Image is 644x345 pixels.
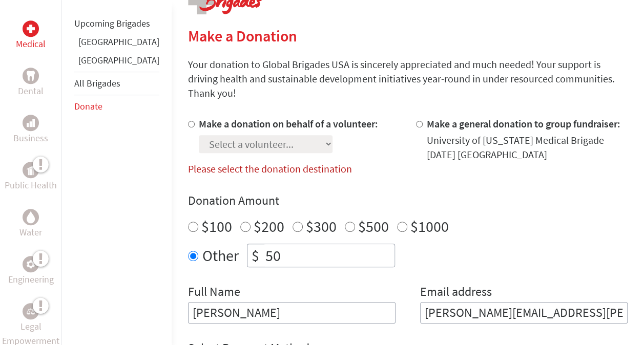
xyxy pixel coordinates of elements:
a: [GEOGRAPHIC_DATA] [78,36,159,48]
input: Enter Full Name [188,302,396,324]
p: Dental [18,84,44,98]
img: Business [27,119,35,127]
div: Water [23,209,39,225]
li: Donate [74,95,159,118]
img: Dental [27,71,35,80]
h2: Make a Donation [188,27,628,45]
div: Dental [23,68,39,84]
h4: Donation Amount [188,192,628,209]
div: $ [247,244,263,267]
p: Public Health [5,178,57,192]
div: Business [23,115,39,131]
div: Public Health [23,162,39,178]
div: Legal Empowerment [23,303,39,319]
a: Upcoming Brigades [74,17,150,29]
p: Water [19,225,42,240]
div: University of [US_STATE] Medical Brigade [DATE] [GEOGRAPHIC_DATA] [427,133,628,162]
label: $1000 [410,217,449,236]
a: [GEOGRAPHIC_DATA] [78,54,159,66]
a: Donate [74,100,102,112]
label: Make a donation on behalf of a volunteer: [199,117,378,130]
li: All Brigades [74,72,159,95]
a: EngineeringEngineering [8,256,54,287]
label: Email address [420,284,492,302]
label: Please select the donation destination [188,162,352,175]
p: Medical [16,37,46,51]
label: $300 [306,217,337,236]
img: Water [27,211,35,223]
img: Public Health [27,165,35,175]
a: Public HealthPublic Health [5,162,57,192]
div: Medical [23,20,39,37]
img: Medical [27,25,35,33]
label: $100 [201,217,232,236]
img: Legal Empowerment [27,308,35,314]
p: Business [13,131,48,145]
label: Full Name [188,284,240,302]
a: DentalDental [18,68,44,98]
label: $200 [254,217,284,236]
label: Make a general donation to group fundraiser: [427,117,620,130]
a: All Brigades [74,77,120,89]
div: Engineering [23,256,39,272]
a: MedicalMedical [16,20,46,51]
li: Ghana [74,35,159,53]
input: Your Email [420,302,628,324]
label: $500 [358,217,389,236]
li: Guatemala [74,53,159,72]
input: Enter Amount [263,244,394,267]
a: BusinessBusiness [13,115,48,145]
p: Engineering [8,272,54,287]
img: Engineering [27,260,35,268]
label: Other [202,244,239,267]
li: Upcoming Brigades [74,12,159,35]
p: Your donation to Global Brigades USA is sincerely appreciated and much needed! Your support is dr... [188,57,628,100]
a: WaterWater [19,209,42,240]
